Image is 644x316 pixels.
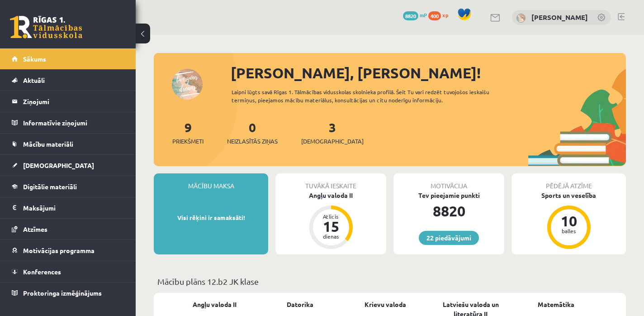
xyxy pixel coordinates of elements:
span: Motivācijas programma [23,246,95,254]
span: [DEMOGRAPHIC_DATA] [23,161,94,169]
a: Matemātika [538,300,574,309]
div: balles [555,228,582,234]
span: Sākums [23,55,46,63]
a: Mācību materiāli [12,134,124,154]
span: Mācību materiāli [23,140,73,148]
div: 10 [555,214,582,228]
a: Aktuāli [12,70,124,91]
a: Maksājumi [12,197,124,218]
a: Atzīmes [12,219,124,239]
a: 3[DEMOGRAPHIC_DATA] [301,119,364,146]
span: Digitālie materiāli [23,182,77,191]
span: 8820 [403,11,418,20]
span: mP [420,11,427,19]
div: 15 [317,219,345,234]
span: Aktuāli [23,76,45,84]
div: Angļu valoda II [275,191,386,200]
div: Mācību maksa [154,173,268,191]
a: Sākums [12,48,124,69]
a: Krievu valoda [365,300,406,309]
div: Tev pieejamie punkti [393,191,504,200]
div: dienas [317,234,345,239]
a: Datorika [287,300,313,309]
a: Angļu valoda II [193,300,237,309]
div: Motivācija [393,173,504,191]
a: Sports un veselība 10 balles [511,191,626,250]
div: Tuvākā ieskaite [275,173,386,191]
a: 9Priekšmeti [172,119,204,146]
span: Neizlasītās ziņas [227,137,278,146]
div: Atlicis [317,214,345,219]
legend: Maksājumi [23,197,124,218]
a: [DEMOGRAPHIC_DATA] [12,155,124,176]
a: [PERSON_NAME] [531,13,588,22]
div: Sports un veselība [511,191,626,200]
a: Konferences [12,261,124,282]
legend: Informatīvie ziņojumi [23,112,124,133]
div: Laipni lūgts savā Rīgas 1. Tālmācības vidusskolas skolnieka profilā. Šeit Tu vari redzēt tuvojošo... [232,88,515,104]
span: Atzīmes [23,225,47,233]
span: [DEMOGRAPHIC_DATA] [301,137,364,146]
legend: Ziņojumi [23,91,124,112]
a: 22 piedāvājumi [419,231,479,245]
span: 400 [428,11,441,20]
a: 8820 mP [403,11,427,19]
div: 8820 [393,200,504,222]
a: Ziņojumi [12,91,124,112]
a: 400 xp [428,11,453,19]
img: Marta Laura Neļķe [516,14,526,23]
a: Informatīvie ziņojumi [12,112,124,133]
p: Visi rēķini ir samaksāti! [158,213,264,222]
div: [PERSON_NAME], [PERSON_NAME]! [231,62,626,84]
p: Mācību plāns 12.b2 JK klase [157,275,622,287]
span: Konferences [23,268,61,276]
a: 0Neizlasītās ziņas [227,119,278,146]
span: Priekšmeti [172,137,204,146]
a: Rīgas 1. Tālmācības vidusskola [10,16,82,38]
span: xp [442,11,448,19]
span: Proktoringa izmēģinājums [23,289,102,297]
a: Digitālie materiāli [12,176,124,197]
a: Motivācijas programma [12,240,124,261]
a: Angļu valoda II Atlicis 15 dienas [275,191,386,250]
a: Proktoringa izmēģinājums [12,282,124,303]
div: Pēdējā atzīme [511,173,626,191]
